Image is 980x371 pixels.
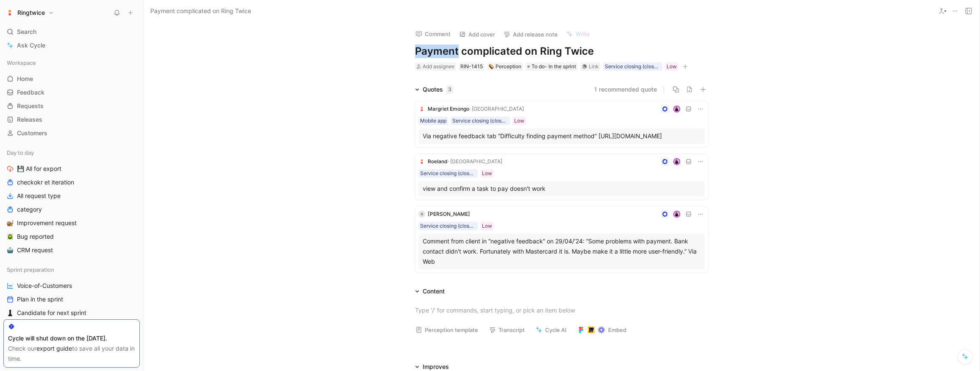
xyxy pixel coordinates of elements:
[412,28,454,40] button: Comment
[6,8,14,17] img: Ringtwice
[423,184,700,194] div: view and confirm a task to pay doesn't work
[420,169,476,178] div: Service closing (close a task, service payment)
[532,324,570,336] button: Cycle AI
[7,247,14,254] img: 🤖
[489,64,494,69] img: 🥔
[514,117,524,125] div: Low
[8,343,135,364] div: Check our to save all your data in time.
[3,307,140,319] a: ♟️Candidate for next sprint
[17,178,74,187] span: checkokr et iteration
[3,279,140,292] a: Voice-of-Customers
[17,75,33,83] span: Home
[674,106,680,112] img: avatar
[3,127,140,139] a: Customers
[17,205,42,214] span: category
[3,73,140,85] a: Home
[7,310,14,316] img: ♟️
[532,62,576,71] span: To do- In the sprint
[17,129,47,137] span: Customers
[3,86,140,99] a: Feedback
[489,62,521,71] div: Perception
[3,203,140,216] a: category
[8,333,135,343] div: Cycle will shut down on the [DATE].
[674,159,680,165] img: avatar
[17,102,44,110] span: Requests
[526,62,578,71] div: To do- In the sprint
[423,286,445,296] div: Content
[3,162,140,175] a: 💾 All for export
[574,324,630,336] button: Embed
[3,25,140,38] div: Search
[605,62,661,71] div: Service closing (close a task, service payment)
[17,295,63,304] span: Plan in the sprint
[17,40,45,50] span: Ask Cycle
[3,230,140,243] a: 🪲Bug reported
[17,165,61,173] span: 💾 All for export
[412,324,482,336] button: Perception template
[412,84,457,95] div: Quotes3
[423,84,453,95] div: Quotes
[17,282,72,290] span: Voice-of-Customers
[428,211,470,217] span: [PERSON_NAME]
[423,131,700,141] div: Via negative feedback tab “Difficulty finding payment method” [URL][DOMAIN_NAME]
[17,309,86,317] span: Candidate for next sprint
[17,232,54,241] span: Bug reported
[460,62,483,71] div: RIN-1415
[674,212,680,217] img: avatar
[7,265,54,274] span: Sprint preparation
[667,62,677,71] div: Low
[594,84,657,95] button: 1 recommended quote
[482,169,492,178] div: Low
[469,106,524,112] span: · [GEOGRAPHIC_DATA]
[576,30,590,38] span: Write
[3,263,140,333] div: Sprint preparationVoice-of-CustomersPlan in the sprint♟️Candidate for next sprint🤖Grooming
[5,308,15,318] button: ♟️
[3,39,140,52] a: Ask Cycle
[3,293,140,306] a: Plan in the sprint
[487,62,523,71] div: 🥔Perception
[3,263,140,276] div: Sprint preparation
[3,176,140,189] a: checkokr et iteration
[446,85,453,94] div: 3
[448,158,502,165] span: · [GEOGRAPHIC_DATA]
[562,28,594,40] button: Write
[428,106,469,112] span: Margriet Emongo
[485,324,529,336] button: Transcript
[17,27,36,37] span: Search
[420,117,446,125] div: Mobile app
[3,56,140,69] div: Workspace
[589,62,599,71] div: Link
[420,222,476,230] div: Service closing (close a task, service payment)
[500,28,562,40] button: Add release note
[17,9,45,17] h1: Ringtwice
[428,158,448,165] span: Roeland
[3,7,56,19] button: RingtwiceRingtwice
[17,88,44,97] span: Feedback
[36,345,72,352] a: export guide
[415,45,708,58] h1: Payment complicated on Ring Twice
[7,220,14,226] img: 🐌
[412,286,448,296] div: Content
[7,148,34,157] span: Day to day
[3,244,140,257] a: 🤖CRM request
[423,63,454,70] span: Add assignee
[452,117,508,125] div: Service closing (close a task, service payment)
[17,246,53,254] span: CRM request
[7,233,14,240] img: 🪲
[3,217,140,229] a: 🐌Improvement request
[3,113,140,126] a: Releases
[3,146,140,257] div: Day to day💾 All for exportcheckokr et iterationAll request typecategory🐌Improvement request🪲Bug r...
[5,218,15,228] button: 🐌
[418,106,425,112] img: logo
[418,211,425,218] div: R
[482,222,492,230] div: Low
[3,146,140,159] div: Day to day
[3,190,140,202] a: All request type
[150,6,251,16] span: Payment complicated on Ring Twice
[3,100,140,112] a: Requests
[418,158,425,165] img: logo
[17,192,61,200] span: All request type
[5,232,15,242] button: 🪲
[455,28,499,40] button: Add cover
[7,59,36,67] span: Workspace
